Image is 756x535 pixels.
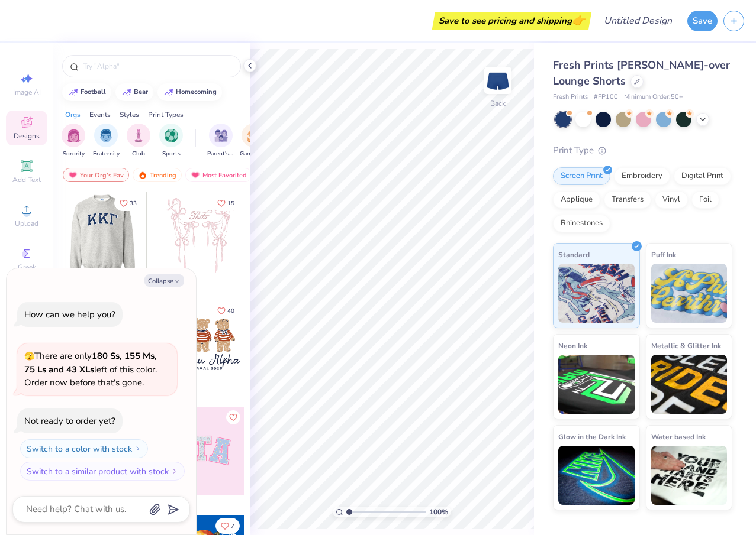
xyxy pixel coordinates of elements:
div: filter for Sorority [62,124,85,158]
div: football [81,89,106,95]
img: Parent's Weekend Image [214,129,228,142]
button: filter button [207,124,234,158]
div: filter for Fraternity [93,124,120,158]
button: homecoming [157,83,222,101]
img: Back [486,69,510,92]
div: How can we help you? [24,309,115,320]
div: Your Org's Fav [63,168,129,182]
span: Sorority [63,150,85,158]
div: Trending [133,168,182,182]
span: Upload [15,219,38,228]
img: Standard [558,264,635,323]
span: # FP100 [594,92,618,102]
span: Minimum Order: 50 + [624,92,683,102]
div: Styles [120,109,139,120]
div: bear [134,89,148,95]
img: most_fav.gif [68,171,78,179]
div: Vinyl [655,191,688,209]
button: Save [687,11,718,31]
strong: 180 Ss, 155 Ms, 75 Ls and 43 XLs [24,350,157,375]
button: Like [226,410,240,424]
span: Designs [14,131,40,141]
div: filter for Game Day [240,124,267,158]
img: trend_line.gif [69,89,78,96]
img: Switch to a similar product with stock [171,468,178,475]
div: Rhinestones [553,215,610,232]
span: Club [132,150,145,158]
div: Foil [691,191,719,209]
div: Back [490,98,506,109]
div: Events [89,109,111,120]
span: Fraternity [93,150,120,158]
button: filter button [62,124,85,158]
span: 100 % [429,507,448,517]
img: Fraternity Image [99,129,112,142]
input: Untitled Design [594,9,681,33]
button: Like [212,195,240,211]
div: filter for Sports [159,124,183,158]
div: Print Type [553,144,732,157]
button: filter button [159,124,183,158]
span: Parent's Weekend [207,150,234,158]
div: Save to see pricing and shipping [435,12,588,30]
span: Puff Ink [651,248,676,261]
img: trend_line.gif [122,89,131,96]
span: Fresh Prints [553,92,588,102]
div: Orgs [65,109,81,120]
img: trending.gif [138,171,147,179]
button: Like [212,303,240,319]
div: Applique [553,191,600,209]
img: Metallic & Glitter Ink [651,355,728,414]
img: Switch to a color with stock [134,445,141,452]
img: Club Image [132,129,145,142]
span: Greek [18,262,36,272]
span: There are only left of this color. Order now before that's gone. [24,350,157,388]
span: Image AI [13,87,41,97]
div: homecoming [176,89,217,95]
button: Switch to a color with stock [20,439,148,458]
button: filter button [93,124,120,158]
button: Collapse [144,274,184,287]
button: bear [115,83,153,101]
button: Switch to a similar product with stock [20,462,185,481]
img: Sorority Image [67,129,81,142]
div: filter for Club [127,124,150,158]
button: Like [215,518,240,534]
span: Game Day [240,150,267,158]
span: Glow in the Dark Ink [558,430,626,443]
span: Neon Ink [558,339,587,352]
img: Puff Ink [651,264,728,323]
span: 15 [227,200,234,206]
button: Like [114,195,142,211]
span: Add Text [12,175,41,184]
div: Embroidery [614,167,670,185]
input: Try "Alpha" [82,60,233,72]
div: Print Types [148,109,184,120]
img: most_fav.gif [191,171,200,179]
span: 33 [130,200,137,206]
span: Sports [162,150,181,158]
span: Water based Ink [651,430,706,443]
span: 7 [231,523,234,529]
button: filter button [240,124,267,158]
img: Neon Ink [558,355,635,414]
div: filter for Parent's Weekend [207,124,234,158]
img: trend_line.gif [164,89,173,96]
button: filter button [127,124,150,158]
div: Most Favorited [185,168,252,182]
span: 👉 [572,13,585,27]
div: Transfers [604,191,651,209]
img: Glow in the Dark Ink [558,446,635,505]
span: 40 [227,308,234,314]
span: 🫣 [24,351,34,362]
div: Not ready to order yet? [24,415,115,427]
div: Digital Print [674,167,731,185]
img: Water based Ink [651,446,728,505]
div: Screen Print [553,167,610,185]
span: Fresh Prints [PERSON_NAME]-over Lounge Shorts [553,58,730,88]
img: Game Day Image [247,129,260,142]
img: Sports Image [165,129,178,142]
span: Metallic & Glitter Ink [651,339,721,352]
span: Standard [558,248,590,261]
button: football [62,83,111,101]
